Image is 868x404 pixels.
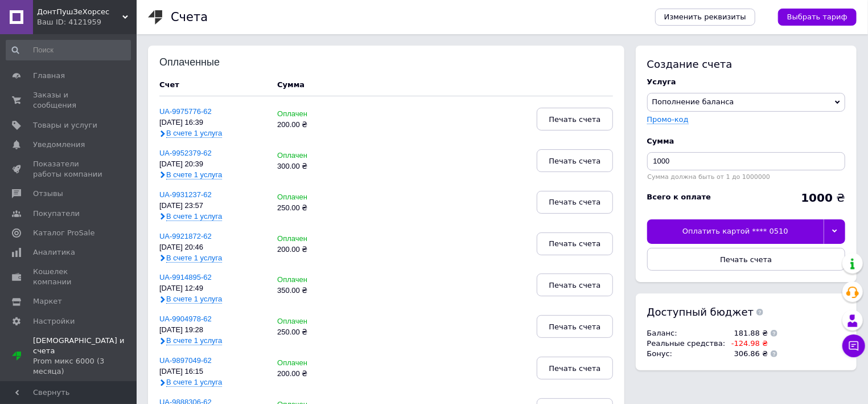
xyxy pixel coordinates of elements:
div: 250.00 ₴ [277,204,349,213]
span: В счете 1 услуга [166,129,222,138]
input: Поиск [6,40,131,60]
div: 250.00 ₴ [277,328,349,337]
div: Создание счета [647,57,845,71]
label: Промо-код [647,115,689,124]
a: UA-9921872-62 [159,232,212,240]
button: Печать счета [537,274,612,296]
span: В счете 1 услуга [166,336,222,345]
div: Оплачен [277,235,349,243]
div: [DATE] 19:28 [159,326,266,334]
div: [DATE] 23:57 [159,202,266,210]
div: [DATE] 20:39 [159,160,266,169]
span: Уведомления [33,140,85,150]
a: UA-9914895-62 [159,273,212,281]
div: [DATE] 20:46 [159,243,266,252]
span: Главная [33,71,65,81]
span: Печать счета [720,255,772,264]
span: [DEMOGRAPHIC_DATA] и счета [33,336,137,377]
div: Оплатить картой **** 0510 [647,219,824,243]
div: 200.00 ₴ [277,246,349,254]
span: Изменить реквизиты [664,12,746,22]
span: В счете 1 услуга [166,212,222,221]
div: Оплачен [277,317,349,326]
div: ₴ [801,192,845,203]
div: Оплачен [277,193,349,202]
button: Печать счета [537,315,612,338]
div: Оплачен [277,359,349,368]
div: Оплачен [277,152,349,160]
span: Печать счета [549,115,600,124]
span: Печать счета [549,281,600,289]
span: В счете 1 услуга [166,254,222,263]
div: Услуга [647,77,845,87]
div: [DATE] 16:15 [159,368,266,376]
td: 181.88 ₴ [725,328,768,338]
button: Печать счета [537,108,612,130]
td: Реальные средства : [647,338,726,349]
span: В счете 1 услуга [166,295,222,304]
input: Введите сумму [647,152,845,170]
div: [DATE] 12:49 [159,284,266,293]
a: UA-9904978-62 [159,315,212,323]
div: Оплачен [277,110,349,119]
span: Доступный бюджет [647,305,754,319]
span: ДонтПушЗеХорсес [37,7,122,17]
td: 306.86 ₴ [725,349,768,359]
div: 200.00 ₴ [277,370,349,378]
div: 300.00 ₴ [277,162,349,171]
button: Печать счета [537,232,612,255]
div: 200.00 ₴ [277,121,349,129]
span: Настройки [33,316,75,327]
span: Каталог ProSale [33,228,94,238]
div: Сумма [277,80,305,90]
td: Бонус : [647,349,726,359]
span: Печать счета [549,323,600,331]
div: Оплаченные [159,57,234,68]
span: Печать счета [549,157,600,165]
span: Печать счета [549,239,600,248]
span: Аналитика [33,247,75,258]
a: UA-9931237-62 [159,190,212,199]
span: Печать счета [549,198,600,206]
a: UA-9952379-62 [159,149,212,157]
a: UA-9975776-62 [159,107,212,116]
td: -124.98 ₴ [725,338,768,349]
a: Выбрать тариф [778,9,857,26]
span: Отзывы [33,189,63,199]
button: Печать счета [537,191,612,214]
div: Счет [159,80,266,90]
div: 350.00 ₴ [277,287,349,295]
td: Баланс : [647,328,726,338]
div: [DATE] 16:39 [159,119,266,127]
h1: Счета [171,10,208,24]
div: Оплачен [277,276,349,284]
span: Маркет [33,296,62,307]
span: Заказы и сообщения [33,90,105,111]
span: Пополнение баланса [652,97,734,106]
b: 1000 [801,191,833,205]
span: Показатели работы компании [33,159,105,179]
button: Печать счета [537,149,612,172]
a: UA-9897049-62 [159,356,212,365]
span: Товары и услуги [33,120,97,130]
span: В счете 1 услуга [166,170,222,179]
span: Кошелек компании [33,267,105,287]
div: Сумма [647,136,845,146]
div: Сумма должна быть от 1 до 1000000 [647,173,845,181]
div: Всего к оплате [647,192,711,202]
span: Печать счета [549,364,600,373]
div: Prom микс 6000 (3 месяца) [33,356,137,377]
button: Печать счета [647,248,845,271]
div: Ваш ID: 4121959 [37,17,137,27]
span: Покупатели [33,209,80,219]
span: Выбрать тариф [787,12,848,22]
button: Чат с покупателем [842,334,865,357]
button: Печать счета [537,357,612,379]
a: Изменить реквизиты [655,9,755,26]
span: В счете 1 услуга [166,378,222,387]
